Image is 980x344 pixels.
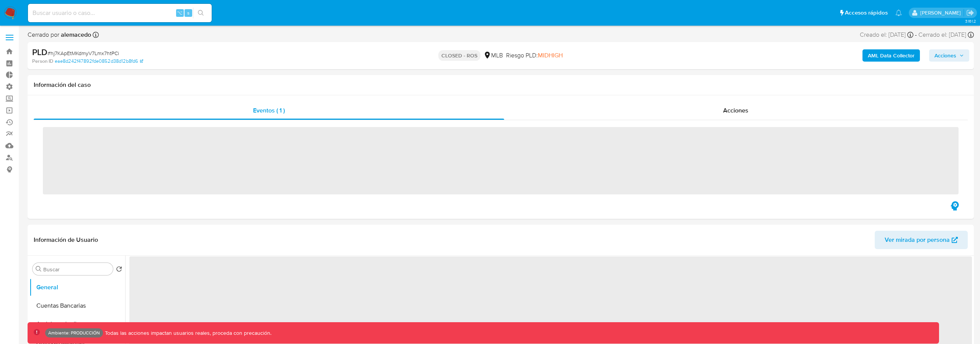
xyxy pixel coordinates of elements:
[915,31,917,39] span: -
[32,58,53,65] b: Person ID
[32,46,47,58] b: PLD
[875,231,968,249] button: Ver mirada por persona
[187,9,189,16] span: s
[59,30,91,39] b: alemacedo
[29,297,125,315] button: Cuentas Bancarias
[253,106,285,115] span: Eventos ( 1 )
[177,9,183,16] span: ⌥
[929,49,969,62] button: Acciones
[48,331,100,334] p: Ambiente: PRODUCCIÓN
[29,315,125,333] button: Anticipos de dinero
[845,9,888,17] span: Accesos rápidos
[103,329,271,337] p: Todas las acciones impactan usuarios reales, proceda con precaución.
[538,51,563,60] span: MIDHIGH
[860,31,913,39] div: Creado el: [DATE]
[862,49,920,62] button: AML Data Collector
[55,58,143,65] a: eae8d242f47892fde0852d38d12b8fd6
[28,31,91,39] span: Cerrado por
[895,10,902,16] a: Notificaciones
[438,50,480,61] p: CLOSED - ROS
[116,266,122,274] button: Volver al orden por defecto
[36,266,42,272] button: Buscar
[506,51,563,60] span: Riesgo PLD:
[34,81,968,89] h1: Información del caso
[885,231,950,249] span: Ver mirada por persona
[483,51,503,60] div: MLB
[920,9,964,16] p: kevin.palacios@mercadolibre.com
[29,278,125,297] button: General
[934,49,956,62] span: Acciones
[28,8,212,18] input: Buscar usuario o caso...
[868,49,915,62] b: AML Data Collector
[34,236,98,244] h1: Información de Usuario
[966,9,974,17] a: Salir
[723,106,748,115] span: Acciones
[43,127,959,194] span: ‌
[47,49,119,57] span: # hj7KApEtMKdmyV7Lmx7htPCi
[43,266,110,273] input: Buscar
[193,8,209,18] button: search-icon
[918,31,974,39] div: Cerrado el: [DATE]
